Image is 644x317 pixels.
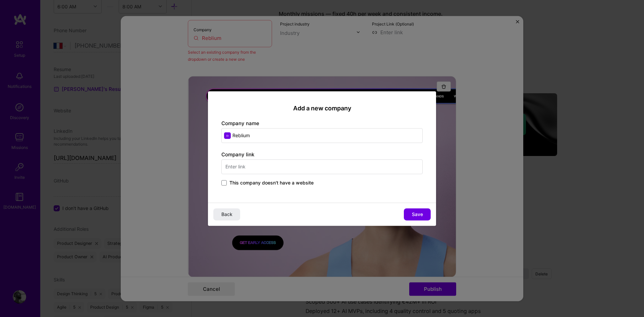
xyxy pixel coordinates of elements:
span: Back [221,211,232,218]
button: Back [213,208,240,220]
input: Enter name [221,128,423,143]
label: Company link [221,151,254,158]
button: Save [404,208,431,220]
h2: Add a new company [221,105,423,112]
span: Save [412,211,423,218]
span: This company doesn't have a website [229,179,314,186]
input: Enter link [221,159,423,174]
label: Company name [221,120,259,126]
